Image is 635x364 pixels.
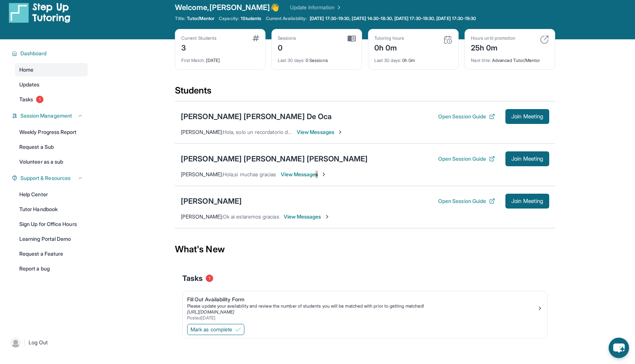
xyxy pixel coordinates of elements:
span: First Match : [181,58,205,63]
a: Tasks1 [15,93,88,106]
img: card [348,35,356,42]
img: Chevron-Right [337,129,343,135]
img: logo [9,2,71,23]
span: Next title : [471,58,491,63]
a: Volunteer as a sub [15,155,88,168]
img: Chevron Right [335,4,342,11]
a: |Log Out [7,334,88,351]
span: [DATE] 17:30-19:30, [DATE] 14:30-18:30, [DATE] 17:30-19:30, [DATE] 17:30-19:30 [310,16,476,22]
span: Dashboard [20,50,47,57]
span: 1 [36,96,43,103]
a: Update Information [290,4,342,11]
a: Home [15,63,88,76]
span: Last 30 days : [374,58,401,63]
a: Weekly Progress Report [15,125,88,139]
a: Help Center [15,188,88,201]
button: Mark as complete [187,324,244,335]
span: [PERSON_NAME] : [181,171,223,177]
div: 0 [278,41,296,53]
a: Report a bug [15,262,88,275]
button: Open Session Guide [438,197,495,205]
a: Updates [15,78,88,91]
button: Join Meeting [505,151,549,166]
img: user-img [10,337,21,348]
div: [DATE] [181,53,259,63]
img: Chevron-Right [324,214,330,220]
span: 1 Students [241,16,261,22]
div: 0 Sessions [278,53,356,63]
img: card [443,35,452,44]
span: [PERSON_NAME] : [181,213,223,220]
a: Request a Feature [15,247,88,260]
span: Hola,si muchas gracias [223,171,276,177]
button: Session Management [17,112,83,119]
a: Fill Out Availability FormPlease update your availability and review the number of students you w... [183,291,547,322]
div: 25h 0m [471,41,515,53]
span: [PERSON_NAME] : [181,129,223,135]
button: Dashboard [17,50,83,57]
div: Posted [DATE] [187,315,537,321]
a: [URL][DOMAIN_NAME] [187,309,234,315]
a: Request a Sub [15,140,88,154]
span: Tutor/Mentor [187,16,214,22]
span: Home [19,66,33,73]
span: Hola, solo un recordatorio de que [PERSON_NAME] la primera sesión de tutoría de [PERSON_NAME] a l... [223,129,493,135]
span: Session Management [20,112,72,119]
span: Title: [175,16,185,22]
span: Tasks [182,273,203,283]
span: Join Meeting [511,157,543,161]
span: Last 30 days : [278,58,305,63]
span: Join Meeting [511,199,543,203]
img: card [540,35,549,44]
div: Please update your availability and review the number of students you will be matched with prior ... [187,303,537,309]
img: card [253,35,259,41]
span: Tasks [19,96,33,103]
button: Open Session Guide [438,155,495,163]
div: 0h 0m [374,41,404,53]
span: Updates [19,81,40,88]
div: Students [175,85,555,101]
span: View Messages [297,128,343,136]
div: Hours until promotion [471,35,515,41]
div: Fill Out Availability Form [187,296,537,303]
span: Mark as complete [190,326,232,333]
img: Chevron-Right [321,171,327,177]
span: Capacity: [219,16,239,22]
button: Support & Resources [17,174,83,182]
div: Sessions [278,35,296,41]
div: [PERSON_NAME] [PERSON_NAME] De Oca [181,111,332,122]
span: View Messages [284,213,330,220]
span: View Messages [281,171,327,178]
a: Learning Portal Demo [15,232,88,246]
div: [PERSON_NAME] [PERSON_NAME] [PERSON_NAME] [181,154,368,164]
span: Ok ai estaremos gracias [223,213,279,220]
span: Log Out [29,339,48,346]
div: Current Students [181,35,216,41]
button: Join Meeting [505,194,549,209]
img: Mark as complete [235,327,241,332]
a: [DATE] 17:30-19:30, [DATE] 14:30-18:30, [DATE] 17:30-19:30, [DATE] 17:30-19:30 [308,16,478,22]
span: Current Availability: [266,16,307,22]
div: Tutoring hours [374,35,404,41]
button: Join Meeting [505,109,549,124]
a: Sign Up for Office Hours [15,217,88,231]
span: Welcome, [PERSON_NAME] 👋 [175,2,280,13]
span: 1 [206,275,213,282]
div: [PERSON_NAME] [181,196,242,206]
a: Tutor Handbook [15,203,88,216]
div: 0h 0m [374,53,452,63]
span: | [24,338,26,347]
button: chat-button [609,338,629,358]
span: Join Meeting [511,114,543,119]
div: What's New [175,233,555,266]
div: Advanced Tutor/Mentor [471,53,549,63]
span: Support & Resources [20,174,71,182]
button: Open Session Guide [438,113,495,120]
div: 3 [181,41,216,53]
